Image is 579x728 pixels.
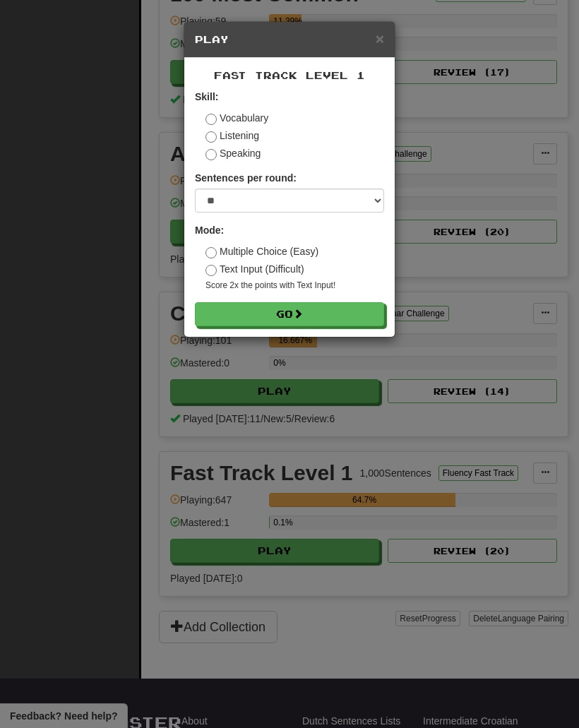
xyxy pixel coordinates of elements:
label: Text Input (Difficult) [205,262,304,276]
span: Fast Track Level 1 [214,69,365,81]
label: Multiple Choice (Easy) [205,244,318,258]
label: Listening [205,129,259,143]
button: Close [376,31,384,46]
strong: Mode: [195,225,224,236]
label: Sentences per round: [195,171,297,185]
button: Go [195,302,384,326]
label: Vocabulary [205,111,268,125]
strong: Skill: [195,91,218,102]
small: Score 2x the points with Text Input ! [205,280,384,292]
span: × [376,30,384,47]
input: Multiple Choice (Easy) [205,247,217,258]
input: Vocabulary [205,114,217,125]
h5: Play [195,32,384,47]
input: Speaking [205,149,217,160]
input: Listening [205,131,217,143]
input: Text Input (Difficult) [205,265,217,276]
label: Speaking [205,146,261,160]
